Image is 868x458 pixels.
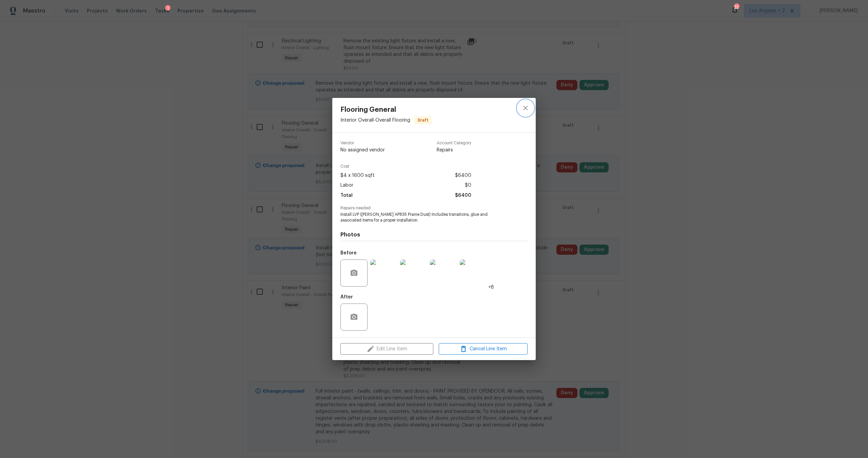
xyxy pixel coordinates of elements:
button: close [517,100,534,116]
span: Vendor [340,141,385,145]
span: +8 [488,284,494,291]
span: Draft [415,117,431,124]
span: Flooring General [340,106,432,113]
div: 22 [734,4,739,11]
span: Repairs needed [340,206,528,210]
span: Account Category [437,141,471,145]
h5: Before [340,251,357,255]
span: $0 [465,181,471,190]
span: $6400 [455,191,471,201]
span: $4 x 1600 sqft [340,171,375,181]
h5: After [340,295,353,299]
span: Labor [340,181,353,190]
span: Cost [340,164,471,169]
span: Install LVP ([PERSON_NAME] AP835 Prairie Dust) Includes transitions, glue and associated items fo... [340,212,509,223]
span: No assigned vendor [340,147,385,153]
button: Cancel Line Item [439,343,528,355]
span: Cancel Line Item [441,345,526,353]
h4: Photos [340,231,528,238]
span: Repairs [437,147,471,153]
span: Interior Overall - Overall Flooring [340,118,410,123]
div: 1 [165,5,171,12]
span: Total [340,191,353,201]
span: $6400 [455,171,471,181]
